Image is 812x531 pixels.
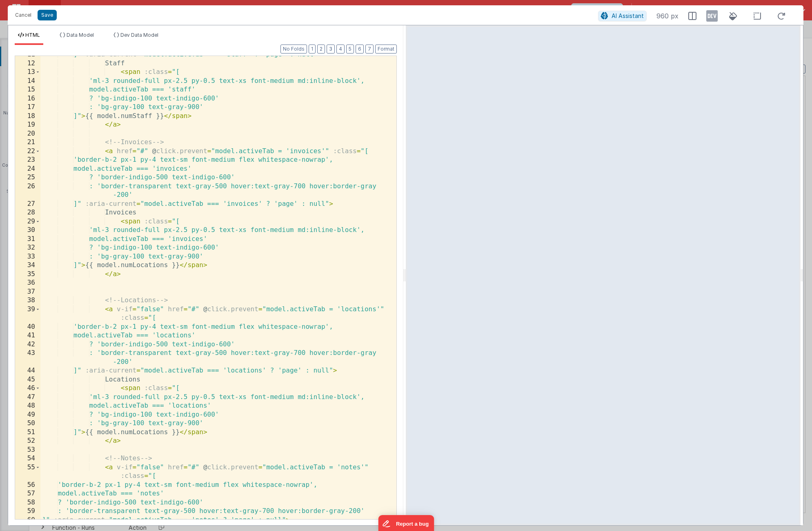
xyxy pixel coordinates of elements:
button: Cancel [11,9,36,21]
div: 59 [15,507,40,516]
button: 5 [346,45,354,54]
div: 53 [15,446,40,455]
div: 58 [15,498,40,507]
div: 56 [15,481,40,490]
div: 45 [15,375,40,384]
button: 1 [309,45,316,54]
div: 27 [15,200,40,209]
div: 46 [15,384,40,393]
span: Data Model [67,32,94,38]
div: 47 [15,393,40,402]
button: 7 [365,45,374,54]
div: 34 [15,261,40,270]
div: 20 [15,129,40,138]
div: 42 [15,340,40,349]
div: 60 [15,516,40,525]
span: 960 px [656,11,679,21]
button: AI Assistant [598,11,647,21]
button: No Folds [280,45,307,54]
div: 40 [15,323,40,332]
button: Save [38,10,57,20]
div: 17 [15,103,40,112]
div: 35 [15,270,40,279]
div: 29 [15,217,40,226]
span: Dev Data Model [120,32,158,38]
div: 16 [15,94,40,103]
div: 13 [15,68,40,77]
div: 57 [15,489,40,498]
div: 38 [15,296,40,305]
div: 51 [15,428,40,437]
div: 54 [15,454,40,463]
div: 15 [15,85,40,94]
div: 23 [15,156,40,165]
div: 21 [15,138,40,147]
div: 22 [15,147,40,156]
div: 44 [15,366,40,375]
button: Format [375,45,397,54]
span: AI Assistant [612,12,644,19]
button: 3 [327,45,335,54]
div: 52 [15,437,40,446]
div: 24 [15,165,40,174]
span: HTML [25,32,40,38]
div: 28 [15,208,40,217]
div: 48 [15,402,40,411]
div: 37 [15,288,40,297]
div: 31 [15,235,40,244]
div: 14 [15,77,40,86]
button: 4 [336,45,345,54]
div: 18 [15,112,40,121]
div: 25 [15,173,40,182]
div: 41 [15,331,40,340]
div: 43 [15,349,40,366]
div: 50 [15,419,40,428]
div: 55 [15,463,40,481]
div: 36 [15,279,40,288]
div: 12 [15,59,40,68]
div: 26 [15,182,40,200]
div: 49 [15,411,40,419]
button: 6 [356,45,364,54]
button: 2 [317,45,325,54]
div: 19 [15,120,40,129]
div: 32 [15,243,40,252]
div: 33 [15,252,40,261]
div: 30 [15,226,40,235]
div: 39 [15,305,40,323]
